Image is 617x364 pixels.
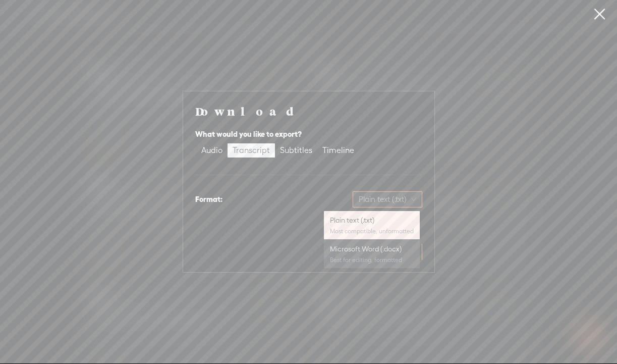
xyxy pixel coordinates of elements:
h4: Download [195,103,422,119]
div: Microsoft Word (.docx) [330,244,414,254]
div: Timeline [322,143,354,158]
div: Subtitles [280,143,312,158]
div: Plain text (.txt) [330,215,414,225]
div: Most compatible, unformatted [330,227,414,235]
div: What would you like to export? [195,128,422,140]
div: Best for editing, formatted [330,256,414,264]
div: Audio [201,143,222,158]
div: Format: [195,193,222,205]
div: segmented control [195,142,360,159]
span: Plain text (.txt) [359,192,416,207]
div: Transcript [233,143,270,158]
